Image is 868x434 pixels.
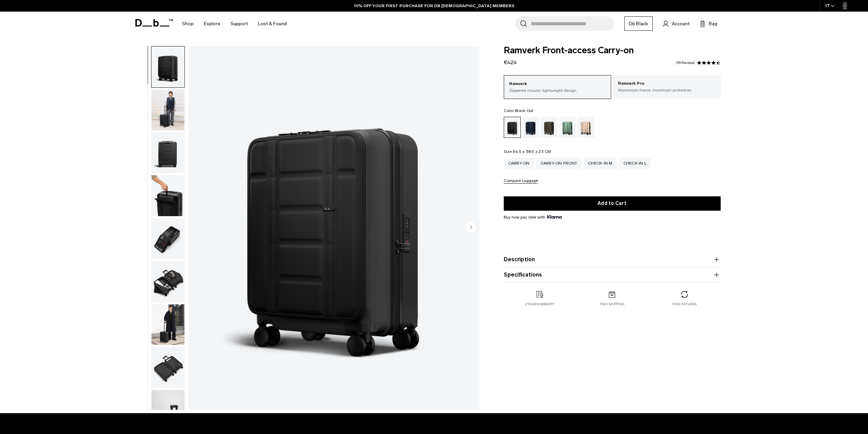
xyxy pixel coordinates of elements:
[189,46,480,410] li: 1 / 12
[504,255,721,264] button: Description
[151,261,185,303] button: Ramverk Front-access Carry-on Black Out
[613,75,721,98] a: Ramverk Pro Aluminium frame, maximum protection.
[513,149,551,154] span: 54.5 x 38.5 x 23 CM
[504,196,721,211] button: Add to Cart
[672,302,696,307] p: Free returns
[189,46,480,410] img: Ramverk Front-access Carry-on Black Out
[151,175,185,216] img: Ramverk-front-access-1.png
[536,158,582,169] a: Carry-on Front
[151,46,185,87] img: Ramverk Front-access Carry-on Black Out
[258,12,287,36] a: Lost & Found
[151,347,185,388] button: Ramverk Front-access Carry-on Black Out
[151,261,185,302] img: Ramverk Front-access Carry-on Black Out
[151,390,185,431] button: Ramverk Front-access Carry-on Black Out
[559,117,576,138] a: Green Ray
[618,87,716,93] p: Aluminium frame, maximum protection.
[600,302,624,307] p: Free shipping
[466,222,476,234] button: Next slide
[547,215,562,219] img: {"height" => 20, "alt" => "Klarna"}
[525,302,555,307] p: 2 year warranty
[663,19,690,28] a: Account
[151,218,185,259] img: Ramverk-front-access.png
[504,214,562,220] span: Buy now pay later with
[151,390,185,431] img: Ramverk Front-access Carry-on Black Out
[618,80,716,87] p: Ramverk Pro
[504,109,534,113] legend: Color:
[151,218,185,260] button: Ramverk-front-access.png
[504,158,534,169] a: Carry-on
[151,304,185,345] img: Ramverk Front-access Carry-on Black Out
[151,132,185,174] button: Ramverk Front-access Carry-on Black Out
[700,19,717,28] button: Bag
[151,175,185,216] button: Ramverk-front-access-1.png
[204,12,220,36] a: Explore
[619,158,651,169] a: Check-in L
[182,12,194,36] a: Shop
[504,46,721,55] span: Ramverk Front-access Carry-on
[672,20,690,27] span: Account
[584,158,617,169] a: Check-in M
[515,108,533,113] span: Black Out
[504,271,721,279] button: Specifications
[177,12,292,36] nav: Main Navigation
[577,117,594,138] a: Fogbow Beige
[231,12,248,36] a: Support
[151,347,185,388] img: Ramverk Front-access Carry-on Black Out
[151,89,185,130] img: Ramverk Front-access Carry-on Black Out
[151,132,185,173] img: Ramverk Front-access Carry-on Black Out
[151,46,185,88] button: Ramverk Front-access Carry-on Black Out
[151,89,185,131] button: Ramverk Front-access Carry-on Black Out
[151,304,185,346] button: Ramverk Front-access Carry-on Black Out
[709,20,717,27] span: Bag
[504,59,517,66] span: €424
[522,117,539,138] a: Blue Hour
[509,87,606,94] p: Zippered closure, lightweight design.
[504,150,551,154] legend: Size:
[354,3,514,9] a: 10% OFF YOUR FIRST PURCHASE FOR DB [DEMOGRAPHIC_DATA] MEMBERS
[504,117,521,138] a: Black Out
[504,179,538,184] button: Compare Luggage
[676,61,695,65] a: 59 reviews
[541,117,558,138] a: Forest Green
[624,16,653,31] a: Db Black
[509,81,606,87] p: Ramverk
